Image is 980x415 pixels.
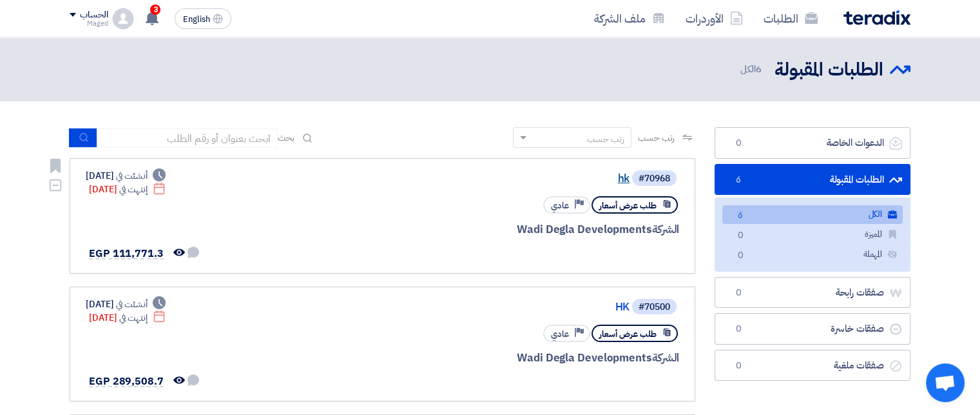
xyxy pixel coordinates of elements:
span: أنشئت في [116,169,147,183]
span: أنشئت في [116,298,147,311]
div: #70968 [639,174,670,183]
span: 0 [731,137,746,150]
a: hk [372,173,629,185]
a: المميزة [722,225,903,244]
div: [DATE] [86,169,166,183]
span: رتب حسب [638,131,675,145]
input: ابحث بعنوان أو رقم الطلب [97,128,278,148]
div: الحساب [80,10,108,21]
div: Wadi Degla Developments [369,350,679,367]
div: [DATE] [89,311,166,325]
a: صفقات رابحة0 [715,277,910,309]
span: 6 [731,174,746,187]
a: صفقات خاسرة0 [715,313,910,345]
span: EGP 111,771.3 [89,246,164,261]
img: profile_test.png [113,8,133,29]
span: 6 [733,209,748,223]
a: الكل [722,205,903,224]
span: إنتهت في [119,311,147,325]
span: الكل [740,62,764,77]
img: Teradix logo [843,10,910,25]
span: 3 [150,5,160,15]
span: عادي [551,328,569,340]
a: الطلبات المقبولة6 [715,164,910,196]
a: الدعوات الخاصة0 [715,127,910,159]
a: المهملة [722,245,903,264]
span: English [183,15,210,24]
span: 0 [733,229,748,243]
a: ملف الشركة [584,3,675,34]
span: الشركة [652,350,680,366]
div: Maged [70,20,108,27]
a: الطلبات [753,3,828,34]
span: بحث [278,131,294,145]
div: [DATE] [86,298,166,311]
h2: الطلبات المقبولة [774,57,883,83]
span: الشركة [652,221,680,238]
span: طلب عرض أسعار [599,328,657,340]
a: صفقات ملغية0 [715,350,910,381]
span: طلب عرض أسعار [599,199,657,212]
div: رتب حسب [587,132,624,146]
span: 0 [731,287,746,299]
span: 6 [756,62,762,76]
button: English [175,8,231,29]
div: Wadi Degla Developments [369,221,679,238]
span: 0 [731,323,746,336]
span: 0 [733,249,748,263]
span: EGP 289,508.7 [89,374,164,389]
a: الأوردرات [675,3,753,34]
div: Open chat [926,363,965,402]
span: عادي [551,199,569,212]
a: HK [372,301,629,313]
div: #70500 [639,303,670,312]
span: 0 [731,359,746,372]
span: إنتهت في [119,183,147,196]
div: [DATE] [89,183,166,196]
